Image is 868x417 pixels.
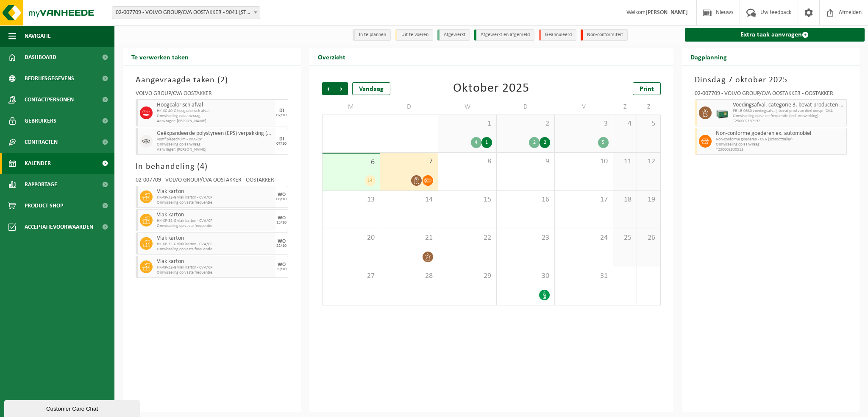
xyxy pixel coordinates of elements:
[559,195,608,204] span: 17
[618,157,632,166] span: 11
[276,113,287,118] div: 07/10
[136,74,288,87] h3: Aangevraagde taken ( )
[733,119,845,124] span: T250002137132
[716,142,845,147] span: Omwisseling op aanvraag
[335,82,348,95] span: Volgende
[25,132,58,153] span: Contracten
[384,233,434,243] span: 21
[365,175,376,186] div: 14
[157,147,273,152] span: Aanvrager: [PERSON_NAME]
[25,25,51,47] span: Navigatie
[384,195,434,204] span: 14
[442,157,492,166] span: 8
[157,114,273,119] span: Omwisseling op aanvraag
[352,82,390,95] div: Vandaag
[157,137,273,142] span: 40m³ piepschuim - CVA/CP
[501,195,550,204] span: 16
[157,258,273,265] span: Vlak karton
[327,158,376,167] span: 6
[276,197,287,202] div: 08/10
[157,247,273,252] span: Omwisseling op vaste frequentie
[384,157,434,166] span: 7
[136,177,288,186] div: 02-007709 - VOLVO GROUP/CVA OOSTAKKER - OOSTAKKER
[157,130,273,137] span: Geëxpandeerde polystyreen (EPS) verpakking (< 1 m² per stuk), recycleerbaar
[559,157,608,166] span: 10
[695,74,847,87] h3: Dinsdag 7 oktober 2025
[716,130,845,137] span: Non-conforme goederen ex. automobiel
[501,233,550,243] span: 23
[276,267,287,271] div: 29/10
[641,157,656,166] span: 12
[327,233,376,243] span: 20
[4,398,142,417] iframe: chat widget
[539,29,576,41] li: Geannuleerd
[540,137,550,148] div: 2
[442,271,492,281] span: 29
[276,142,287,146] div: 07/10
[278,192,286,197] div: WO
[157,265,273,270] span: HK-XP-32-G vlak karton - CVA/CP
[613,99,637,115] td: Z
[136,91,288,99] div: VOLVO GROUP/CVA OOSTAKKER
[640,86,654,92] span: Print
[695,91,847,99] div: 02-007709 - VOLVO GROUP/CVA OOSTAKKER - OOSTAKKER
[733,102,845,109] span: Voedingsafval, categorie 3, bevat producten van dierlijke oorsprong, kunststof verpakking
[327,195,376,204] span: 13
[279,108,284,113] div: DI
[157,109,273,114] span: HK-XC-40-G hoogcalorisch afval
[442,195,492,204] span: 15
[157,242,273,247] span: HK-XP-32-G vlak karton - CVA/CP
[716,147,845,152] span: T250002830512
[555,99,613,115] td: V
[733,114,845,119] span: Omwisseling op vaste frequentie (incl. verwerking)
[25,47,56,68] span: Dashboard
[25,68,74,89] span: Bedrijfsgegevens
[501,157,550,166] span: 9
[501,119,550,129] span: 2
[279,137,284,142] div: DI
[581,29,628,41] li: Non-conformiteit
[157,102,273,109] span: Hoogcalorisch afval
[559,119,608,129] span: 3
[559,233,608,243] span: 24
[682,48,735,65] h2: Dagplanning
[220,76,225,84] span: 2
[157,188,273,195] span: Vlak karton
[437,29,470,41] li: Afgewerkt
[733,109,845,114] span: PB-LB-0680 voedingsafval, bevat prod van dierl oorspr -CVA
[471,137,481,148] div: 4
[497,99,555,115] td: D
[157,224,273,229] span: Omwisseling op vaste frequentie
[278,215,286,221] div: WO
[529,137,540,148] div: 2
[278,239,286,244] div: WO
[384,271,434,281] span: 28
[157,119,273,124] span: Aanvrager: [PERSON_NAME]
[645,9,688,16] strong: [PERSON_NAME]
[637,99,661,115] td: Z
[618,233,632,243] span: 25
[136,160,288,173] h3: In behandeling ( )
[112,6,260,19] span: 02-007709 - VOLVO GROUP/CVA OOSTAKKER - 9041 OOSTAKKER, SMALLEHEERWEG 31
[442,119,492,129] span: 1
[641,233,656,243] span: 26
[157,195,273,200] span: HK-XP-32-G vlak karton - CVA/CP
[25,195,63,216] span: Product Shop
[25,89,74,110] span: Contactpersonen
[438,99,496,115] td: W
[353,29,391,41] li: In te plannen
[559,271,608,281] span: 31
[641,119,656,129] span: 5
[157,218,273,224] span: HK-XP-32-G vlak karton - CVA/CP
[395,29,433,41] li: Uit te voeren
[123,48,197,65] h2: Te verwerken taken
[157,235,273,242] span: Vlak karton
[200,162,205,171] span: 4
[481,137,492,148] div: 1
[25,216,93,238] span: Acceptatievoorwaarden
[322,82,335,95] span: Vorige
[25,174,57,195] span: Rapportage
[716,106,729,119] img: PB-LB-0680-HPE-GN-01
[157,270,273,275] span: Omwisseling op vaste frequentie
[442,233,492,243] span: 22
